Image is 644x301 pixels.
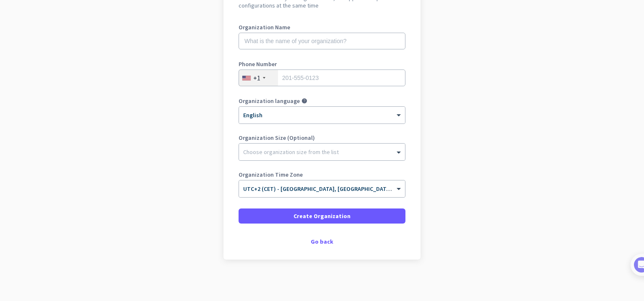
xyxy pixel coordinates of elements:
[239,24,405,30] label: Organization Name
[239,33,405,49] input: What is the name of your organization?
[293,212,351,220] span: Create Organization
[239,135,405,141] label: Organization Size (Optional)
[239,61,405,67] label: Phone Number
[239,98,300,104] label: Organization language
[239,172,405,178] label: Organization Time Zone
[301,98,307,104] i: help
[239,208,405,224] button: Create Organization
[239,239,405,244] div: Go back
[239,69,405,86] input: 201-555-0123
[253,74,260,82] div: +1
